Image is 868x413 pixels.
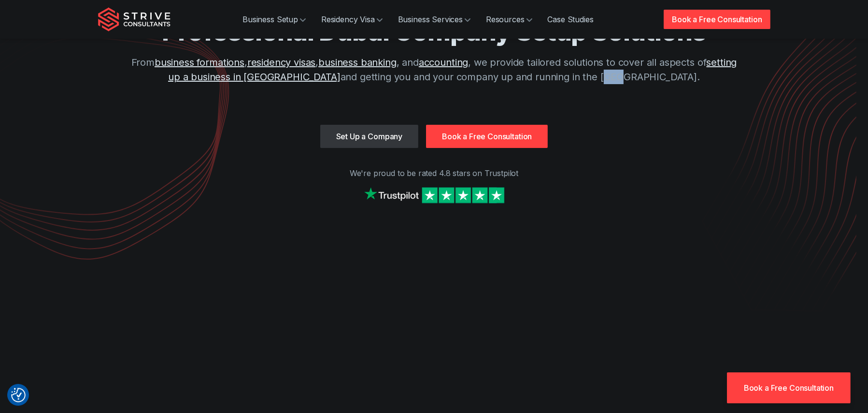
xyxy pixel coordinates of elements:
a: Book a Free Consultation [664,10,770,29]
button: Consent Preferences [11,388,26,402]
a: Book a Free Consultation [426,125,548,148]
a: residency visas [247,57,316,68]
a: Resources [478,10,540,29]
p: From , , , and , we provide tailored solutions to cover all aspects of and getting you and your c... [125,55,743,84]
a: Set Up a Company [320,125,418,148]
a: accounting [419,57,468,68]
a: Business Setup [235,10,313,29]
a: Book a Free Consultation [727,372,851,403]
a: Residency Visa [313,10,390,29]
img: Strive Consultants [98,7,171,31]
img: Revisit consent button [11,388,26,402]
img: Strive on Trustpilot [362,185,507,206]
p: We're proud to be rated 4.8 stars on Trustpilot [98,167,770,179]
a: Case Studies [540,10,601,29]
a: business formations [155,57,244,68]
a: Business Services [390,10,478,29]
a: business banking [318,57,396,68]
